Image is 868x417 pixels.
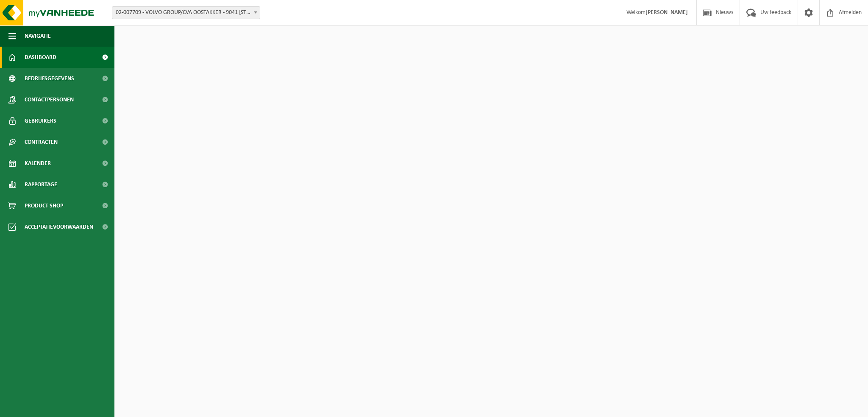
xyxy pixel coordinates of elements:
span: Gebruikers [25,110,56,132]
span: 02-007709 - VOLVO GROUP/CVA OOSTAKKER - 9041 OOSTAKKER, SMALLEHEERWEG 31 [112,6,260,19]
span: Acceptatievoorwaarden [25,216,93,238]
span: Kalender [25,153,51,174]
span: Dashboard [25,47,56,68]
span: Bedrijfsgegevens [25,68,74,89]
span: Navigatie [25,25,51,47]
span: Product Shop [25,195,63,216]
span: Contracten [25,132,58,153]
span: Rapportage [25,174,57,195]
span: Contactpersonen [25,89,74,110]
span: 02-007709 - VOLVO GROUP/CVA OOSTAKKER - 9041 OOSTAKKER, SMALLEHEERWEG 31 [112,7,260,19]
strong: [PERSON_NAME] [645,9,688,16]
